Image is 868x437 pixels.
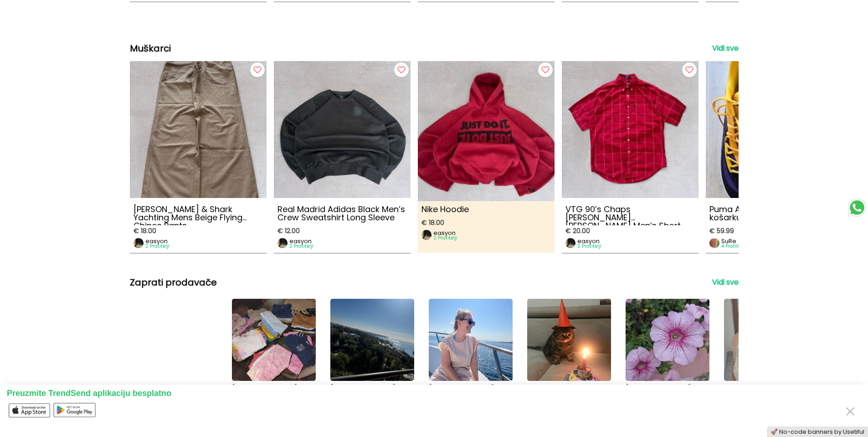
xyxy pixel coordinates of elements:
[421,230,431,240] img: image
[232,299,316,381] img: thumb_8dbc5026-00bc-4d35-a8ac-5be3e6b17aa1-L7brfO92.jpg
[130,61,267,253] a: Paul & Shark Yachting Mens Beige Flying Chinos Pants[PERSON_NAME] & Shark Yachting Mens Beige Fly...
[429,299,513,381] img: thumb_EDED1BF5-4609-4E33-A687-E476E1E8A2E7-Q1ybveT8.jpg
[577,238,601,244] p: easyon
[130,44,171,53] h2: Muškarci
[411,51,561,201] img: Nike Hoodie
[134,299,217,406] a: AnaAna
[724,299,808,381] img: thumb_7dc3ec0f-8d85-4615-8f70-9f5ba2fa9b98-udZ3c3iX.jpg
[330,299,414,406] a: [PERSON_NAME]Matezzonja
[770,428,864,436] a: 🚀 No-code banners by Usetiful
[562,202,699,225] p: VTG 90’s Chaps [PERSON_NAME] [PERSON_NAME] Men’s Short Sleeve Button Up Shirt
[626,299,709,406] a: [PERSON_NAME][PERSON_NAME]
[15,24,22,31] img: website_grey.svg
[289,238,313,244] p: easyon
[843,402,858,419] button: Close
[706,202,842,225] p: Puma All pro nitro obuća za košarku
[248,61,267,79] img: follow button
[724,299,808,406] a: VesnaVesna
[706,61,842,198] img: Puma All pro nitro obuća za košarku
[7,389,171,398] span: Preuzmite TrendSend aplikaciju besplatno
[421,219,444,226] span: € 18.00
[527,299,611,406] a: LusiLucija
[134,227,156,234] span: € 18.00
[277,227,300,234] span: € 12.00
[429,299,513,406] a: [PERSON_NAME][PERSON_NAME]
[721,238,745,244] p: SuRe
[721,244,745,249] p: 4 Pratitelji
[577,244,601,249] p: 2 Pratitelji
[101,54,154,60] div: Keywords by Traffic
[433,230,457,236] p: easyon
[274,202,411,225] p: Real Madrid Adidas Black Men’s Crew Sweatshirt Long Sleeve
[330,299,414,381] img: thumb_A6CFB760-96AA-4188-9585-FD8EB187B3BD-lTrViUTa.jpg
[25,53,32,60] img: tab_domain_overview_orange.svg
[562,61,699,253] a: VTG 90’s Chaps Ralph Lauren Men’s Short Sleeve Button Up ShirtVTG 90’s Chaps [PERSON_NAME] [PERSO...
[35,54,82,60] div: Domain Overview
[274,61,411,198] img: Real Madrid Adidas Black Men’s Crew Sweatshirt Long Sleeve
[433,236,457,240] p: 2 Pratitelji
[24,24,100,31] div: Domain: [DOMAIN_NAME]
[706,61,842,253] a: Puma All pro nitro obuća za košarkuPuma All pro nitro obuća za košarku€ 59.99imageSuRe4 Pratitelji
[712,43,739,54] a: Vidi sve
[145,238,169,244] p: easyon
[134,238,144,248] img: image
[527,299,611,381] img: thumb_57e9316e-1331-41c2-8042-f949d85945bb-8li9BXWj.jpg
[562,61,699,198] img: VTG 90’s Chaps Ralph Lauren Men’s Short Sleeve Button Up Shirt
[709,227,734,234] span: € 59.99
[232,299,316,406] a: [PERSON_NAME][PERSON_NAME]
[565,238,575,248] img: image
[277,238,288,248] img: image
[130,61,267,198] img: Paul & Shark Yachting Mens Beige Flying Chinos Pants
[134,299,217,381] img: thumb_3202b32a-5d19-427d-b417-e8ef430361b0-9e9sug4e.jpg
[145,244,169,249] p: 2 Pratitelji
[626,299,709,381] img: thumb_45c235d3-0975-4117-bf99-3a208cd17423-k8QWKHdF.jpg
[709,238,719,248] img: image
[130,278,217,287] h2: Zaprati prodavače
[418,61,555,253] a: Nike HoodieNike Hoodie€ 18.00imageeasyon2 Pratitelji
[130,202,267,225] p: [PERSON_NAME] & Shark Yachting Mens Beige Flying Chinos Pants
[26,15,45,22] div: v 4.0.25
[15,15,22,22] img: logo_orange.svg
[418,202,555,217] p: Nike Hoodie
[536,61,555,79] img: follow button
[680,61,699,79] img: follow button
[392,61,411,79] img: follow button
[712,277,739,288] a: Vidi sve
[274,61,411,253] a: Real Madrid Adidas Black Men’s Crew Sweatshirt Long SleeveReal Madrid Adidas Black Men’s Crew Swe...
[565,227,590,234] span: € 20.00
[289,244,313,249] p: 2 Pratitelji
[91,53,98,60] img: tab_keywords_by_traffic_grey.svg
